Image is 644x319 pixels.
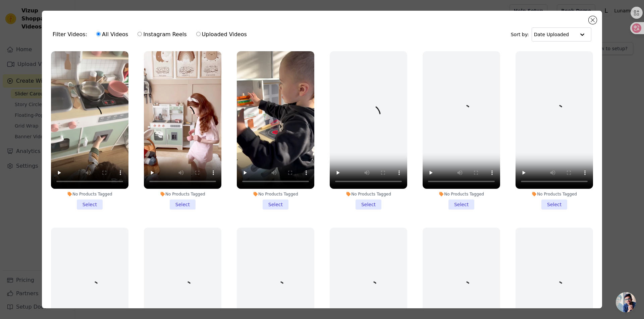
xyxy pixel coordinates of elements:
a: Open chat [616,292,636,312]
label: All Videos [96,30,128,39]
div: No Products Tagged [144,191,221,197]
div: No Products Tagged [237,191,314,197]
div: Filter Videos: [53,27,251,42]
div: No Products Tagged [516,191,593,197]
div: Sort by: [511,27,592,42]
label: Instagram Reels [137,30,187,39]
div: No Products Tagged [51,191,128,197]
label: Uploaded Videos [196,30,247,39]
div: No Products Tagged [330,191,407,197]
div: No Products Tagged [423,191,500,197]
button: Close modal [589,16,597,24]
